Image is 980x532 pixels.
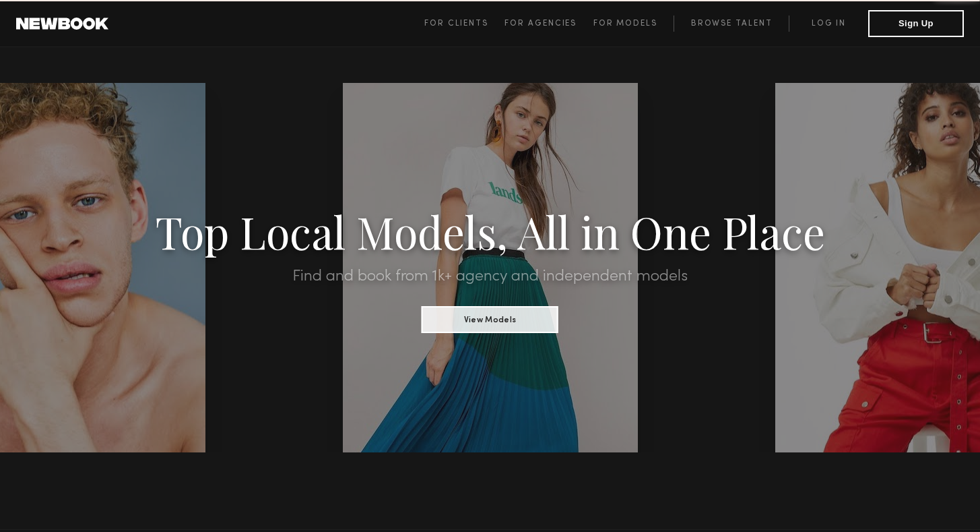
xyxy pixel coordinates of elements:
a: For Agencies [504,16,593,32]
h1: Top Local Models, All in One Place [73,210,907,252]
span: For Clients [424,20,488,28]
h2: Find and book from 1k+ agency and independent models [73,268,907,285]
button: Sign Up [868,10,964,37]
span: For Agencies [504,20,577,28]
button: View Models [422,306,558,333]
a: For Clients [424,16,504,32]
a: View Models [422,311,558,326]
a: For Models [593,16,674,32]
a: Browse Talent [674,16,789,32]
a: Log in [789,16,868,32]
span: For Models [593,20,657,28]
